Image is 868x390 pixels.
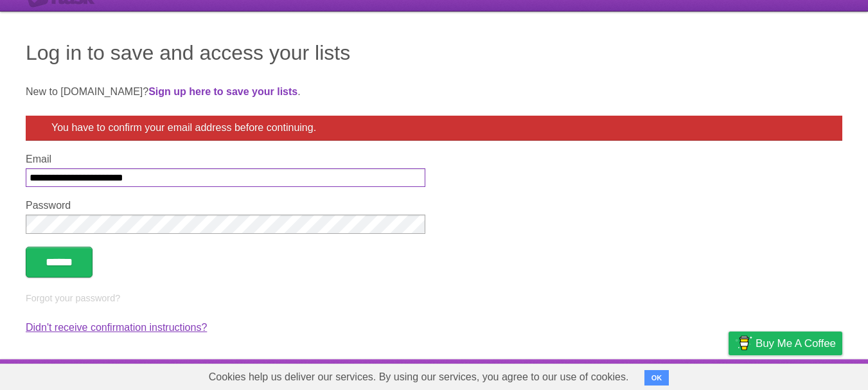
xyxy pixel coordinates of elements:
a: Terms [668,362,696,387]
span: Cookies help us deliver our services. By using our services, you agree to our use of cookies. [196,364,642,390]
a: Sign up here to save your lists [148,86,297,97]
a: About [558,362,585,387]
a: Buy me a coffee [729,332,842,355]
a: Developers [600,362,652,387]
img: Buy me a coffee [735,332,752,354]
a: Privacy [712,362,745,387]
p: New to [DOMAIN_NAME]? . [26,84,842,100]
button: OK [644,370,669,386]
label: Password [26,200,425,211]
h1: Log in to save and access your lists [26,37,842,68]
a: Forgot your password? [26,293,120,303]
a: Didn't receive confirmation instructions? [26,322,207,333]
a: Suggest a feature [761,362,842,387]
label: Email [26,154,425,165]
div: You have to confirm your email address before continuing. [26,116,842,141]
span: Buy me a coffee [756,332,836,355]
